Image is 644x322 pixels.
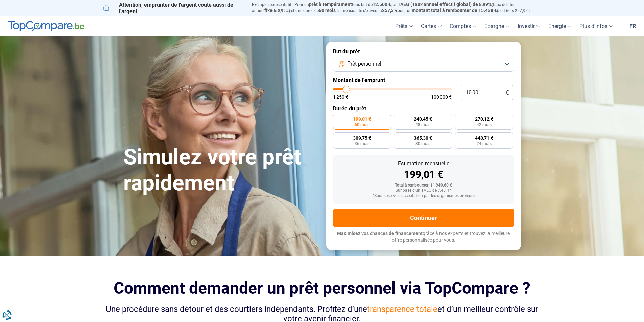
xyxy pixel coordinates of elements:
span: 1 250 € [333,95,348,99]
h2: Comment demander un prêt personnel via TopCompare ? [103,279,541,297]
a: Comptes [446,16,480,36]
label: But du prêt [333,48,514,55]
a: Prêts [391,16,417,36]
p: Attention, emprunter de l'argent coûte aussi de l'argent. [103,2,244,15]
span: transparence totale [367,304,437,314]
span: 30 mois [415,142,430,146]
img: TopCompare [8,21,84,32]
span: 199,01 € [353,117,371,121]
span: 309,75 € [353,135,371,140]
h1: Simulez votre prêt rapidement [123,144,318,196]
a: Plus d'infos [575,16,617,36]
span: 36 mois [355,142,369,146]
span: 60 mois [319,8,336,13]
label: Montant de l'emprunt [333,77,514,83]
span: Prêt personnel [347,60,381,68]
div: *Sous réserve d'acceptation par les organismes prêteurs [338,194,509,198]
span: 270,12 € [475,117,493,121]
button: Continuer [333,209,514,227]
span: 24 mois [477,142,492,146]
div: Total à rembourser: 11 940,60 € [338,183,509,188]
button: Prêt personnel [333,57,514,72]
label: Durée du prêt [333,105,514,112]
a: Énergie [544,16,575,36]
a: Cartes [417,16,446,36]
span: € [506,90,509,96]
span: 257,3 € [382,8,398,13]
a: fr [625,16,640,36]
span: 240,45 € [414,117,432,121]
span: TAEG (Taux annuel effectif global) de 8,99% [398,2,492,7]
a: Épargne [480,16,514,36]
span: prêt à tempérament [309,2,352,7]
span: 365,30 € [414,135,432,140]
div: Sur base d'un TAEG de 7,45 %* [338,188,509,193]
span: 12.500 € [373,2,391,7]
div: Estimation mensuelle [338,161,509,166]
span: fixe [264,8,272,13]
span: 48 mois [415,123,430,127]
p: grâce à nos experts et trouvez la meilleure offre personnalisée pour vous. [333,230,514,244]
span: 448,71 € [475,135,493,140]
span: 42 mois [477,123,492,127]
span: 60 mois [355,123,369,127]
span: 100 000 € [431,95,452,99]
p: Exemple représentatif : Pour un tous but de , un (taux débiteur annuel de 8,99%) et une durée de ... [252,2,541,14]
span: Maximisez vos chances de financement [337,231,423,236]
a: Investir [514,16,544,36]
span: montant total à rembourser de 15.438 € [412,8,497,13]
div: 199,01 € [338,170,509,180]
